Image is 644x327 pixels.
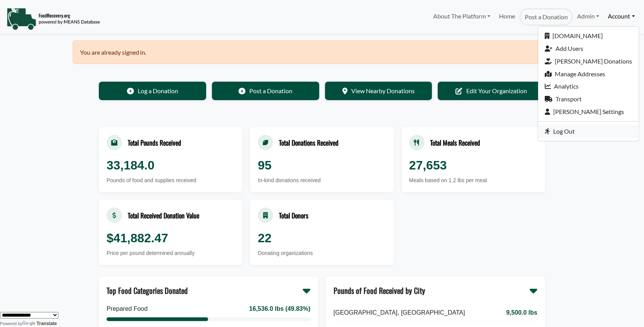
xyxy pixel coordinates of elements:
[538,105,639,118] a: [PERSON_NAME] Settings
[506,308,537,317] span: 9,500.0 lbs
[128,210,199,220] div: Total Received Donation Value
[73,40,571,64] div: You are already signed in.
[604,8,639,24] a: Account
[22,321,57,326] a: Translate
[520,8,573,25] a: Post a Donation
[107,156,235,174] div: 33,184.0
[538,42,639,55] a: Add Users
[538,93,639,106] a: Transport
[430,138,480,148] div: Total Meals Received
[99,82,206,100] a: Log a Donation
[538,30,639,42] a: [DOMAIN_NAME]
[334,285,425,296] div: Pounds of Food Received by City
[258,229,386,247] div: 22
[438,82,545,100] a: Edit Your Organization
[107,304,148,314] div: Prepared Food
[538,67,639,80] a: Manage Addresses
[212,82,319,100] a: Post a Donation
[495,8,519,25] a: Home
[258,249,386,257] div: Donating organizations
[258,156,386,174] div: 95
[249,304,310,314] div: 16,536.0 lbs (49.83%)
[22,321,37,327] img: Google Translate
[538,55,639,67] a: [PERSON_NAME] Donations
[325,82,432,100] a: View Nearby Donations
[279,138,339,148] div: Total Donations Received
[334,308,465,317] span: [GEOGRAPHIC_DATA], [GEOGRAPHIC_DATA]
[429,8,495,24] a: About The Platform
[107,285,188,296] div: Top Food Categories Donated
[107,229,235,247] div: $41,882.47
[107,176,235,184] div: Pounds of food and supplies received
[128,138,181,148] div: Total Pounds Received
[538,80,639,93] a: Analytics
[7,7,100,30] img: NavigationLogo_FoodRecovery-91c16205cd0af1ed486a0f1a7774a6544ea792ac00100771e7dd3ec7c0e58e41.png
[258,176,386,184] div: In-kind donations received
[107,249,235,257] div: Price per pound determined annually
[279,210,309,220] div: Total Donors
[573,8,604,24] a: Admin
[538,125,639,138] a: Log Out
[409,176,537,184] div: Meals based on 1.2 lbs per meal
[409,156,537,174] div: 27,653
